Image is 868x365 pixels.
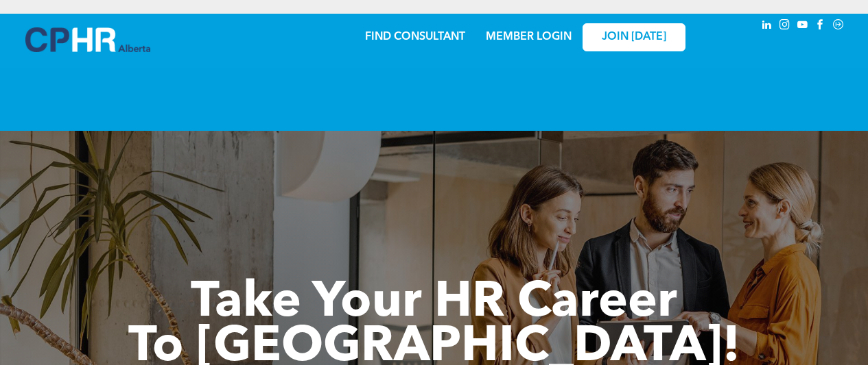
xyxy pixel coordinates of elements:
span: JOIN [DATE] [602,31,666,44]
a: youtube [795,17,810,36]
span: Take Your HR Career [191,279,677,328]
a: facebook [813,17,828,36]
a: MEMBER LOGIN [486,32,572,42]
a: linkedin [760,17,775,36]
a: FIND CONSULTANT [365,32,465,42]
a: instagram [777,17,793,36]
a: JOIN [DATE] [583,23,685,51]
a: Social network [831,17,846,36]
img: A blue and white logo for cp alberta [25,27,150,52]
